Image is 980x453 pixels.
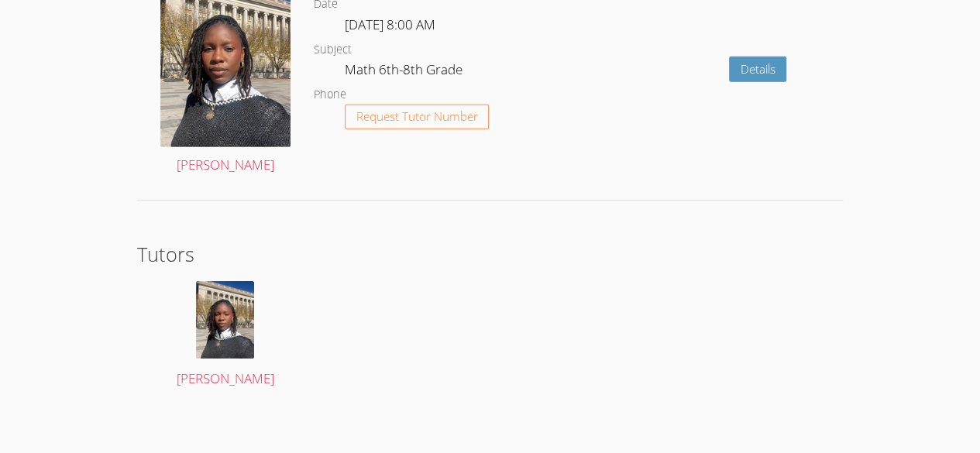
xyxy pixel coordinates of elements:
[356,111,478,122] span: Request Tutor Number
[314,85,346,105] dt: Phone
[151,281,299,390] a: [PERSON_NAME]
[729,57,787,82] a: Details
[345,15,435,33] span: [DATE] 8:00 AM
[177,369,274,387] span: [PERSON_NAME]
[345,59,466,85] dd: Math 6th-8th Grade
[345,105,490,130] button: Request Tutor Number
[314,40,352,60] dt: Subject
[196,281,254,359] img: IMG_8183.jpeg
[137,239,843,269] h2: Tutors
